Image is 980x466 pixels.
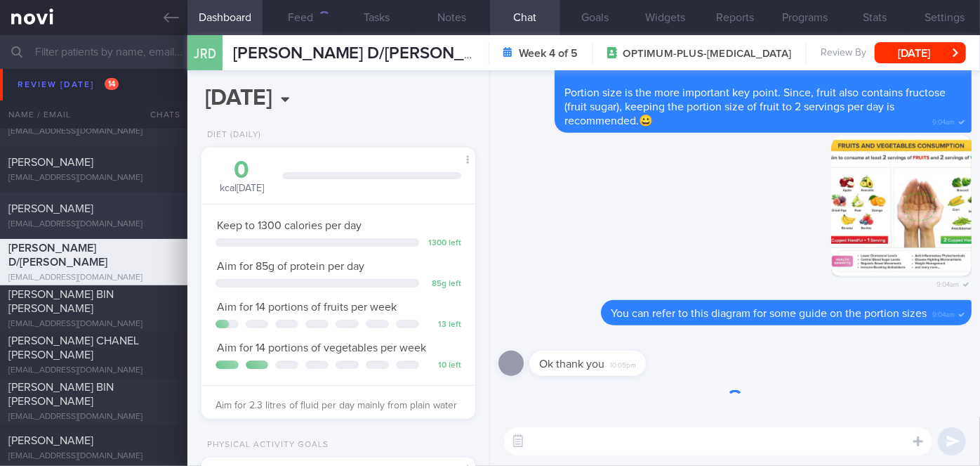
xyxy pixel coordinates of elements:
span: Aim for 14 portions of vegetables per week [217,342,426,354]
div: kcal [DATE] [216,158,268,195]
span: [PERSON_NAME] [8,435,93,446]
span: [PERSON_NAME] [8,203,93,214]
span: OPTIMUM-PLUS-[MEDICAL_DATA] [623,47,792,61]
div: 0 [216,158,268,183]
div: Diet (Daily) [201,130,261,141]
span: 9:04am [932,306,955,320]
span: Review By [821,47,866,60]
span: [PERSON_NAME] D/[PERSON_NAME] [233,45,516,62]
span: [PERSON_NAME] BIN [PERSON_NAME] [8,289,114,314]
div: [EMAIL_ADDRESS][DOMAIN_NAME] [8,451,179,462]
div: [EMAIL_ADDRESS][DOMAIN_NAME] [8,412,179,422]
div: 1300 left [426,238,461,249]
img: Photo by Sharon Gill [831,136,972,276]
div: [EMAIL_ADDRESS][DOMAIN_NAME] [8,273,179,283]
span: [PERSON_NAME] [8,157,93,168]
span: 9:04am [936,276,959,290]
strong: Week 4 of 5 [519,46,578,60]
div: [EMAIL_ADDRESS][DOMAIN_NAME] [8,319,179,330]
span: [PERSON_NAME] CHANEL [PERSON_NAME] [8,335,139,361]
span: 9:04am [932,114,955,127]
span: Portion size is the more important key point. Since, fruit also contains fructose (fruit sugar), ... [564,87,946,127]
button: [DATE] [875,42,966,63]
div: [EMAIL_ADDRESS][DOMAIN_NAME] [8,219,179,230]
span: [PERSON_NAME] BIN [PERSON_NAME] [8,382,114,407]
span: Ok thank you [539,358,604,370]
span: You can refer to this diagram for some guide on the portion sizes [611,308,927,319]
span: [PERSON_NAME] [8,110,93,122]
span: [PERSON_NAME] D/[PERSON_NAME] [8,242,107,268]
span: Aim for 14 portions of fruits per week [217,302,397,313]
div: 10 left [426,361,461,371]
div: JRD [184,27,226,81]
div: [EMAIL_ADDRESS][DOMAIN_NAME] [8,87,179,98]
span: Aim for 85g of protein per day [217,261,364,272]
div: [EMAIL_ADDRESS][DOMAIN_NAME] [8,173,179,183]
span: Aim for 2.3 litres of fluid per day mainly from plain water [216,401,457,410]
div: 85 g left [426,279,461,290]
div: Physical Activity Goals [201,440,329,451]
span: Keep to 1300 calories per day [217,220,362,231]
div: [EMAIL_ADDRESS][DOMAIN_NAME] [8,127,179,137]
div: 13 left [426,320,461,330]
span: 10:05pm [610,357,636,370]
div: [EMAIL_ADDRESS][DOMAIN_NAME] [8,365,179,376]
